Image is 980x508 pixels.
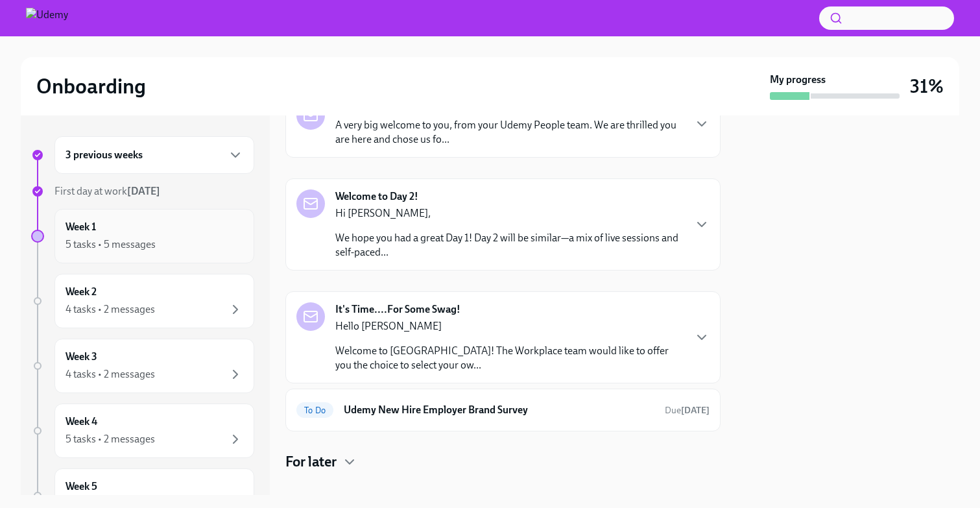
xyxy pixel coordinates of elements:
[285,452,721,472] div: For later
[66,285,97,299] h6: Week 2
[910,75,944,98] h3: 31%
[66,220,96,234] h6: Week 1
[335,344,684,372] p: Welcome to [GEOGRAPHIC_DATA]! The Workplace team would like to offer you the choice to select you...
[335,231,684,260] p: We hope you had a great Day 1! Day 2 will be similar—a mix of live sessions and self-paced...
[335,206,684,221] p: Hi [PERSON_NAME],
[54,136,254,174] div: 3 previous weeks
[335,189,418,204] strong: Welcome to Day 2!
[66,415,97,429] h6: Week 4
[66,367,155,381] div: 4 tasks • 2 messages
[66,237,156,252] div: 5 tasks • 5 messages
[31,339,254,393] a: Week 34 tasks • 2 messages
[296,400,710,420] a: To DoUdemy New Hire Employer Brand SurveyDue[DATE]
[770,73,826,87] strong: My progress
[31,404,254,458] a: Week 45 tasks • 2 messages
[26,8,68,29] img: Udemy
[66,302,155,317] div: 4 tasks • 2 messages
[296,405,333,415] span: To Do
[681,405,710,416] strong: [DATE]
[285,452,337,472] h4: For later
[66,432,155,446] div: 5 tasks • 2 messages
[665,404,710,417] span: August 16th, 2025 10:00
[66,148,143,162] h6: 3 previous weeks
[54,185,160,197] span: First day at work
[665,405,710,416] span: Due
[344,403,654,417] h6: Udemy New Hire Employer Brand Survey
[31,184,254,199] a: First day at work[DATE]
[31,274,254,328] a: Week 24 tasks • 2 messages
[335,302,460,317] strong: It's Time....For Some Swag!
[335,118,684,147] p: A very big welcome to you, from your Udemy People team. We are thrilled you are here and chose us...
[127,185,160,197] strong: [DATE]
[66,350,97,364] h6: Week 3
[335,319,684,333] p: Hello [PERSON_NAME]
[66,479,97,494] h6: Week 5
[36,73,146,99] h2: Onboarding
[31,209,254,263] a: Week 15 tasks • 5 messages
